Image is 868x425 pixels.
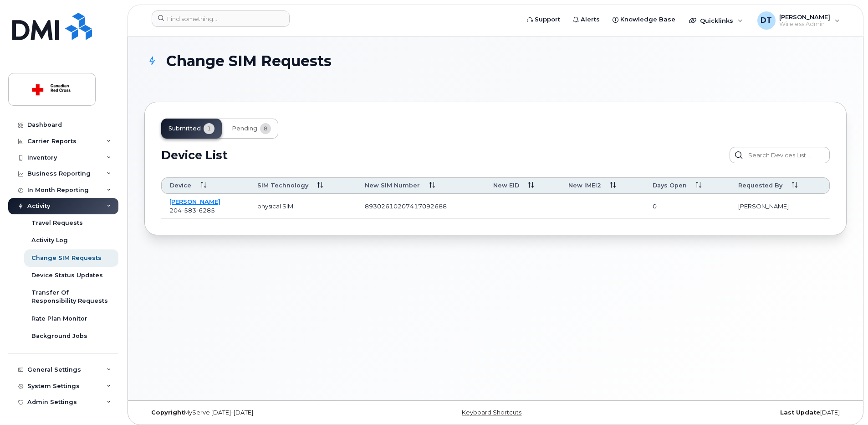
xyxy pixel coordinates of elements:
[653,181,687,190] span: Days Open
[182,207,196,214] span: 583
[365,181,420,190] span: New SIM Number
[493,181,519,190] span: New EID
[730,194,830,218] td: [PERSON_NAME]
[196,207,215,214] span: 6285
[169,207,215,214] span: 204
[161,148,228,162] h2: Device List
[232,125,257,132] span: pending
[257,181,308,190] span: SIM Technology
[151,409,184,416] strong: Copyright
[249,194,357,218] td: physical SIM
[144,409,378,416] div: MyServe [DATE]–[DATE]
[644,194,730,218] td: 0
[730,147,830,163] input: Search Devices List...
[169,198,220,205] a: [PERSON_NAME]
[780,409,820,416] strong: Last Update
[170,181,191,190] span: Device
[568,181,601,190] span: New IMEI2
[738,181,782,190] span: Requested By
[613,409,847,416] div: [DATE]
[260,123,271,134] span: 8
[462,409,521,416] a: Keyboard Shortcuts
[166,53,332,69] span: Change SIM Requests
[357,194,485,218] td: 89302610207417092688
